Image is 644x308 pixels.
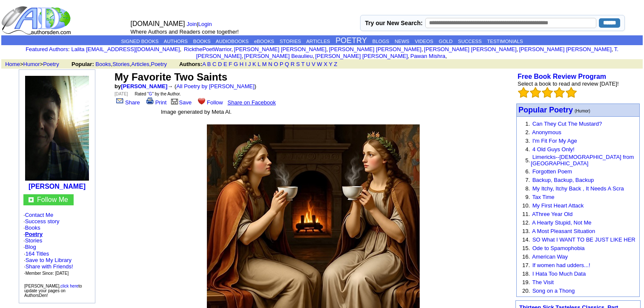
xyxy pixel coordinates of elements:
[114,92,128,96] font: [DATE]
[554,87,565,98] img: bigemptystars.png
[532,245,585,251] a: Ode to Spamophobia
[518,81,619,87] font: Select a book to read and review [DATE]!
[525,194,530,200] font: 9.
[372,39,389,44] a: BLOGS
[522,219,530,226] font: 12.
[182,46,231,52] a: RickthePoetWarrior
[114,71,227,83] font: My Favorite Two Saints
[280,61,283,67] a: P
[532,146,575,153] a: 4 Old Guys Only!
[531,154,634,167] a: Limericks--[DEMOGRAPHIC_DATA] from [GEOGRAPHIC_DATA]
[37,196,68,203] a: Follow Me
[193,39,211,44] a: BOOKS
[121,83,167,89] a: [PERSON_NAME]
[525,185,530,192] font: 8.
[72,61,345,67] font: , , ,
[532,129,561,135] a: Anonymous
[525,138,530,144] font: 3.
[566,87,577,98] img: bigemptystars.png
[575,109,590,113] font: (Humor)
[542,87,553,98] img: bigemptystars.png
[315,53,408,59] a: [PERSON_NAME] [PERSON_NAME]
[167,83,256,89] font: → ( )
[280,39,301,44] a: STORIES
[131,20,185,27] font: [DOMAIN_NAME]
[518,106,573,114] font: Popular Poetry
[423,47,424,52] font: i
[439,39,453,44] a: GOLD
[26,263,73,270] a: Share with Friends!
[329,46,421,52] a: [PERSON_NAME] [PERSON_NAME]
[532,271,586,277] a: I Hata Too Much Data
[532,194,554,200] a: Tax Time
[25,231,43,237] a: Poetry
[2,61,70,67] font: > >
[532,236,635,243] a: SO What I WANT TO BE JUST LIKE HER
[43,61,59,67] a: Poetry
[395,39,409,44] a: NEWS
[24,257,73,276] font: · · ·
[114,83,167,89] font: by
[518,107,573,114] a: Popular Poetry
[532,279,553,285] a: The Visit
[179,61,202,67] b: Authors:
[234,46,326,52] a: [PERSON_NAME] [PERSON_NAME]
[258,61,260,67] a: L
[26,271,69,276] font: Member Since: [DATE]
[532,253,568,260] a: American Way
[60,284,78,288] a: click here
[329,61,332,67] a: Y
[26,250,49,257] a: 164 Titles
[301,61,305,67] a: T
[170,99,192,106] a: Save
[25,212,53,218] a: Contact Me
[24,250,73,276] font: ·
[518,47,519,52] font: i
[187,21,215,27] font: |
[198,97,205,104] img: heart.gif
[415,39,433,44] a: VIDEOS
[323,61,327,67] a: X
[296,61,300,67] a: S
[151,61,167,67] a: Poetry
[240,61,243,67] a: H
[229,61,232,67] a: F
[245,61,247,67] a: I
[131,29,239,35] font: Where Authors and Readers come together!
[518,73,606,80] b: Free Book Review Program
[312,61,315,67] a: V
[202,61,206,67] a: A
[525,146,530,153] font: 4.
[29,197,34,202] img: gc.jpg
[532,202,584,209] a: My First Heart Attack
[25,225,40,231] a: Books
[161,109,232,115] font: Image generated by Meta Al.
[525,168,530,175] font: 6.
[1,6,73,35] img: logo_ad.gif
[72,46,180,52] a: Lalita [EMAIL_ADDRESS][DOMAIN_NAME]
[146,98,154,104] img: print.gif
[285,61,289,67] a: Q
[228,99,276,106] a: Share on Facebook
[254,39,274,44] a: eBOOKS
[181,47,182,52] font: i
[335,36,367,45] a: POETRY
[23,212,91,276] font: · · · · · ·
[532,177,594,183] a: Backup, Backup, Backup
[135,92,181,96] font: Rated " " by the Author.
[458,39,482,44] a: SUCCESS
[95,61,111,67] a: Books
[334,61,338,67] a: Z
[522,202,530,209] font: 10.
[410,53,445,59] a: Pawan Mishra
[248,61,251,67] a: J
[116,98,123,104] img: share_page.gif
[25,244,36,250] a: Blog
[145,99,167,106] a: Print
[522,253,530,260] font: 16.
[216,39,249,44] a: AUDIOBOOKS
[149,92,152,96] a: G
[409,54,410,59] font: i
[207,61,211,67] a: B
